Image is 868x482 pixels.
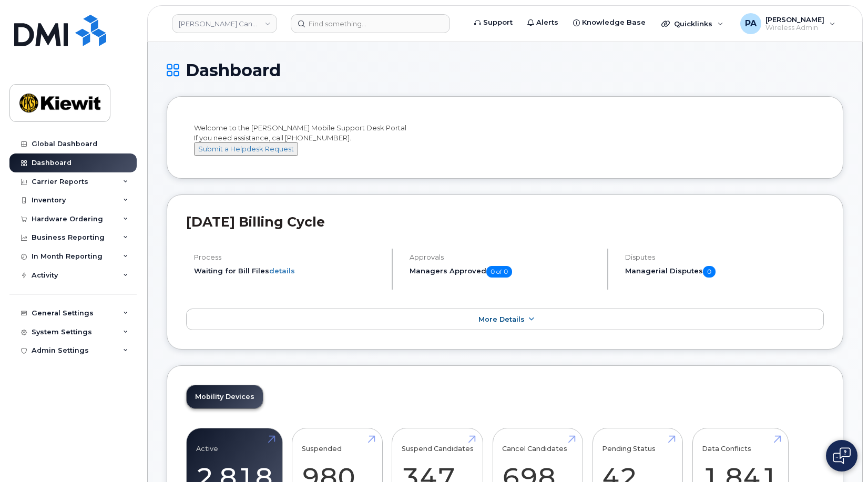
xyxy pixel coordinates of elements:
a: details [269,266,295,275]
img: Open chat [833,447,851,464]
div: Welcome to the [PERSON_NAME] Mobile Support Desk Portal If you need assistance, call [PHONE_NUMBER]. [194,123,816,156]
span: 0 [703,266,716,278]
h4: Process [194,253,383,261]
span: 0 of 0 [486,266,512,278]
h2: [DATE] Billing Cycle [186,214,824,230]
li: Waiting for Bill Files [194,266,383,276]
h4: Disputes [625,253,824,261]
h1: Dashboard [167,61,843,79]
h5: Managerial Disputes [625,266,824,278]
a: Mobility Devices [187,385,263,408]
span: More Details [478,315,525,323]
h4: Approvals [410,253,598,261]
h5: Managers Approved [410,266,598,278]
button: Submit a Helpdesk Request [194,142,298,156]
a: Submit a Helpdesk Request [194,145,298,153]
